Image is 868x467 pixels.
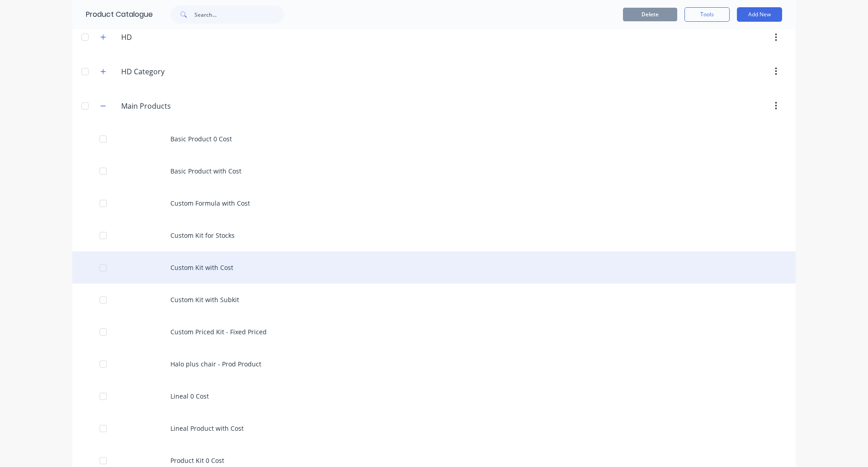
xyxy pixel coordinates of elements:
[121,66,228,77] input: Enter category name
[737,7,782,22] button: Add New
[194,5,284,24] input: Search...
[684,7,730,22] button: Tools
[72,412,796,444] div: Lineal Product with Cost
[72,316,796,348] div: Custom Priced Kit - Fixed Priced
[72,219,796,251] div: Custom Kit for Stocks
[72,380,796,412] div: Lineal 0 Cost
[72,155,796,187] div: Basic Product with Cost
[72,123,796,155] div: Basic Product 0 Cost
[623,8,677,21] button: Delete
[121,32,228,43] input: Enter category name
[72,348,796,380] div: Halo plus chair - Prod Product
[72,251,796,284] div: Custom Kit with Cost
[72,284,796,316] div: Custom Kit with Subkit
[72,187,796,219] div: Custom Formula with Cost
[121,101,228,111] input: Enter category name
